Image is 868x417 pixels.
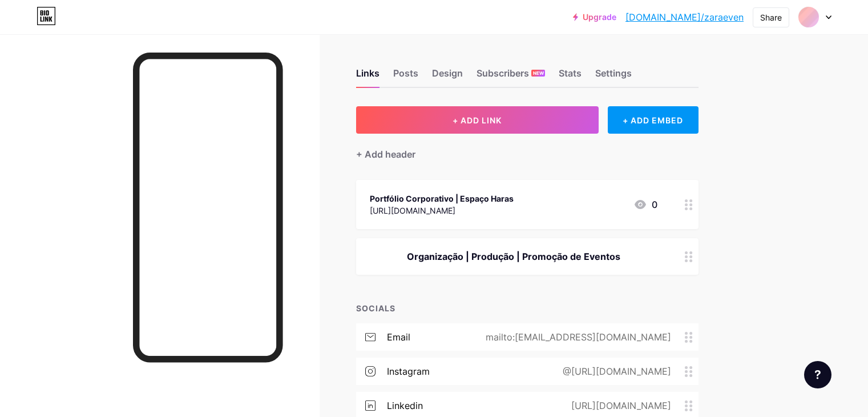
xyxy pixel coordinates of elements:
[393,66,418,87] div: Posts
[356,66,380,87] div: Links
[595,66,632,87] div: Settings
[467,330,685,344] div: mailto:[EMAIL_ADDRESS][DOMAIN_NAME]
[356,302,699,314] div: SOCIALS
[432,66,463,87] div: Design
[387,399,423,412] div: linkedin
[633,198,657,211] div: 0
[625,10,744,24] a: [DOMAIN_NAME]/zaraeven
[544,364,685,378] div: @[URL][DOMAIN_NAME]
[387,364,430,378] div: instagram
[559,66,582,87] div: Stats
[477,66,545,87] div: Subscribers
[760,11,782,23] div: Share
[387,330,410,344] div: email
[608,106,699,134] div: + ADD EMBED
[573,13,616,22] a: Upgrade
[356,147,415,161] div: + Add header
[553,399,685,412] div: [URL][DOMAIN_NAME]
[370,193,514,205] div: Portfólio Corporativo | Espaço Haras
[453,115,502,125] span: + ADD LINK
[533,70,544,77] span: NEW
[370,205,514,216] div: [URL][DOMAIN_NAME]
[370,250,657,263] div: Organização | Produção | Promoção de Eventos
[356,106,599,134] button: + ADD LINK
